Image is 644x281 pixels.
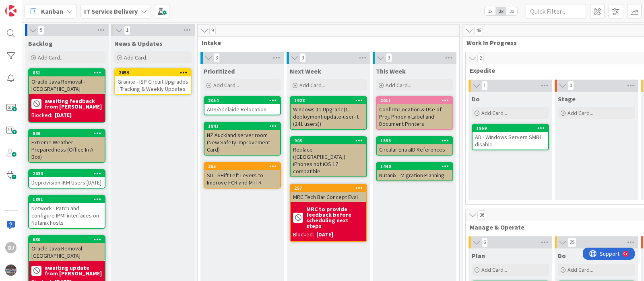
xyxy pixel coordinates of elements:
[204,123,280,130] div: 1841
[204,123,280,155] div: 1841NZ Auckland server room (New Safety Improvement Card)
[29,203,105,228] div: Network - Patch and configure IPMI interfaces on Nutanix hosts
[29,137,105,162] div: Extreme Weather Preparedness (Office In A Box)
[377,144,452,155] div: Circular EntraID References
[473,125,548,132] div: 1869
[291,137,366,144] div: 903
[31,111,52,119] div: Blocked:
[481,81,488,90] span: 1
[29,130,105,162] div: 836Extreme Weather Preparedness (Office In A Box)
[41,3,45,10] div: 9+
[204,97,280,115] div: 2054AUS/Adelaide Relocation
[377,97,452,129] div: 2011Confirm Location & Use of Proj. Phoenix Label and Document Printers
[209,26,216,35] span: 9
[115,69,191,76] div: 2059
[472,124,549,150] a: 1869AD - Windows Servers SMB1 disable
[376,96,453,130] a: 2011Confirm Location & Use of Proj. Phoenix Label and Document Printers
[204,130,280,155] div: NZ Auckland server room (New Safety Improvement Card)
[204,67,235,75] span: Prioritized
[485,7,495,15] span: 1x
[299,53,306,63] span: 3
[291,144,366,176] div: Replace ([GEOGRAPHIC_DATA]) iPhones not iOS 17 compatible
[17,1,37,11] span: Support
[386,82,411,89] span: Add Card...
[316,230,333,239] div: [DATE]
[290,67,321,75] span: Next Week
[119,70,191,76] div: 2059
[28,129,105,163] a: 836Extreme Weather Preparedness (Office In A Box)
[204,162,281,189] a: 255SD - SHift Left Levers to Improve FCR and MTTR
[29,69,105,94] div: 631Oracle Java Removal - [GEOGRAPHIC_DATA]
[291,192,366,202] div: MRC Tech Bar Concept Eval
[5,265,17,276] img: avatar
[33,197,105,202] div: 1891
[291,185,366,192] div: 257
[376,136,453,156] a: 1535Circular EntraID References
[33,171,105,176] div: 2033
[204,163,280,188] div: 255SD - SHift Left Levers to Improve FCR and MTTR
[293,230,314,239] div: Blocked:
[28,68,105,123] a: 631Oracle Java Removal - [GEOGRAPHIC_DATA]awaiting feedback from [PERSON_NAME]Blocked:[DATE]
[33,237,105,242] div: 630
[33,131,105,136] div: 836
[124,54,150,61] span: Add Card...
[115,76,191,94] div: Granite - ISP Circuit Upgrades | Tracking & Weekly Updates
[376,67,406,75] span: This Week
[477,210,486,220] span: 36
[506,7,517,15] span: 3x
[377,97,452,104] div: 2011
[29,243,105,261] div: Oracle Java Removal - [GEOGRAPHIC_DATA]
[29,196,105,228] div: 1891Network - Patch and configure IPMI interfaces on Nutanix hosts
[526,4,586,18] input: Quick Filter...
[495,7,506,15] span: 2x
[29,236,105,261] div: 630Oracle Java Removal - [GEOGRAPHIC_DATA]
[568,109,593,117] span: Add Card...
[472,95,480,103] span: Do
[204,97,280,104] div: 2054
[473,132,548,150] div: AD - Windows Servers SMB1 disable
[291,137,366,176] div: 903Replace ([GEOGRAPHIC_DATA]) iPhones not iOS 17 compatible
[202,39,449,47] span: Intake
[33,70,105,76] div: 631
[29,170,105,188] div: 2033Deprovision IKM Users [DATE]
[28,195,105,229] a: 1891Network - Patch and configure IPMI interfaces on Nutanix hosts
[377,163,452,170] div: 1440
[29,170,105,177] div: 2033
[380,164,452,169] div: 1440
[204,170,280,188] div: SD - SHift Left Levers to Improve FCR and MTTR
[114,39,163,47] span: News & Updates
[29,236,105,243] div: 630
[29,69,105,76] div: 631
[29,177,105,188] div: Deprovision IKM Users [DATE]
[377,137,452,144] div: 1535
[306,206,364,229] b: MRC to provide feedback before scheduling next steps
[29,196,105,203] div: 1891
[377,163,452,180] div: 1440Nutanix - Migration Planning
[115,69,191,94] div: 2059Granite - ISP Circuit Upgrades | Tracking & Weekly Updates
[38,54,64,61] span: Add Card...
[380,138,452,144] div: 1535
[124,25,130,35] span: 1
[291,97,366,104] div: 1928
[5,5,17,16] img: Visit kanbanzone.com
[481,266,507,273] span: Add Card...
[568,238,576,247] span: 29
[291,104,366,129] div: Windows 11 Upgrade(1. deployment-update-user-it (241 users))
[204,163,280,170] div: 255
[474,26,483,35] span: 46
[291,97,366,129] div: 1928Windows 11 Upgrade(1. deployment-update-user-it (241 users))
[5,242,17,253] div: DJ
[377,170,452,180] div: Nutanix - Migration Planning
[29,130,105,137] div: 836
[386,53,392,63] span: 3
[377,104,452,129] div: Confirm Location & Use of Proj. Phoenix Label and Document Printers
[55,111,72,119] div: [DATE]
[204,96,281,115] a: 2054AUS/Adelaide Relocation
[208,123,280,129] div: 1841
[45,98,102,109] b: awaiting feedback from [PERSON_NAME]
[558,95,576,103] span: Stage
[294,185,366,191] div: 257
[477,53,484,63] span: 2
[472,252,485,260] span: Plan
[568,81,574,90] span: 0
[84,7,138,15] b: IT Service Delivery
